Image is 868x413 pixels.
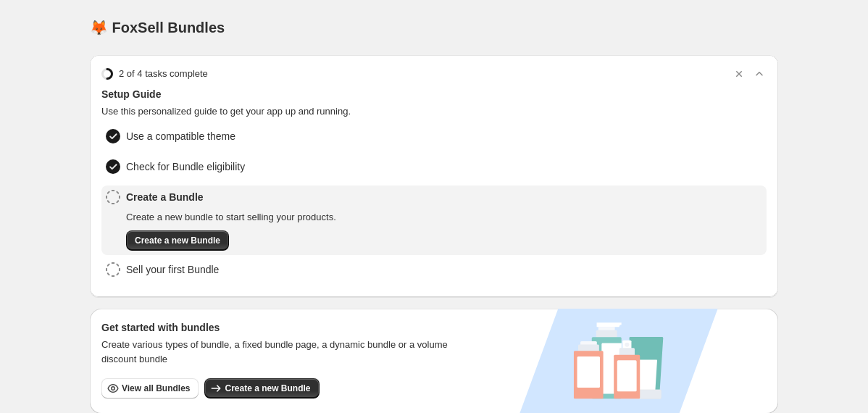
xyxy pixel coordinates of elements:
span: Create a new Bundle [135,235,220,246]
span: Create a new Bundle [225,383,310,394]
button: Create a new Bundle [126,230,229,251]
span: Use a compatible theme [126,129,235,143]
button: View all Bundles [101,378,199,399]
span: Use this personalized guide to get your app up and running. [101,104,767,119]
span: Create a Bundle [126,190,336,204]
span: Setup Guide [101,87,767,101]
span: Create various types of bundle, a fixed bundle page, a dynamic bundle or a volume discount bundle [101,338,462,367]
span: Create a new bundle to start selling your products. [126,210,336,225]
span: View all Bundles [122,383,190,394]
h1: 🦊 FoxSell Bundles [90,19,225,36]
h3: Get started with bundles [101,320,462,335]
button: Create a new Bundle [204,378,319,399]
span: Sell your first Bundle [126,262,219,277]
span: 2 of 4 tasks complete [119,67,208,81]
span: Check for Bundle eligibility [126,159,245,174]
